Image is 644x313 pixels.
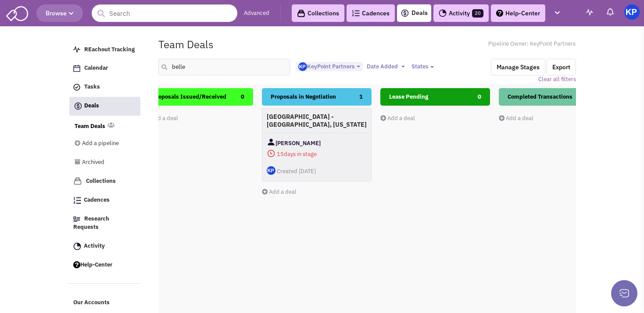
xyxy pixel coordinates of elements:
a: Archived [75,154,128,171]
span: KeyPoint Partners [298,63,354,70]
button: KeyPoint Partners [296,62,363,72]
a: Add a deal [262,188,297,196]
span: 15 [277,150,284,158]
img: Cadences_logo.png [73,197,81,204]
span: Tasks [84,83,100,91]
a: Cadences [347,4,395,22]
input: Search deals [158,59,290,75]
a: Collections [69,173,140,190]
a: Deals [401,8,428,18]
a: Cadences [69,192,140,209]
a: Collections [292,4,344,22]
input: Search [92,4,237,22]
img: Contact Image [267,138,275,146]
a: Activity [69,238,140,255]
span: States [411,63,428,70]
button: Manage Stages [491,59,545,75]
span: Collections [86,177,116,185]
span: 20 [472,9,483,18]
a: Calendar [69,60,140,77]
img: Calendar.png [73,65,80,72]
span: 0 [478,88,481,106]
a: Help-Center [491,4,545,22]
span: 0 [241,88,244,106]
a: Clear all filters [538,75,576,84]
a: Team Deals [75,122,105,131]
img: Activity.png [73,242,81,250]
img: icon-deals.svg [401,8,409,18]
img: Gp5tB00MpEGTGSMiAkF79g.png [298,62,307,71]
button: Date Added [364,62,408,71]
span: Research Requests [73,215,109,231]
span: days in stage [267,149,367,160]
span: Browse [46,9,74,17]
a: REachout Tracking [69,42,140,58]
a: Help-Center [69,257,140,274]
img: help.png [73,261,80,268]
button: Browse [36,4,83,22]
img: Cadences_logo.png [352,10,360,16]
a: Advanced [244,9,269,18]
img: icon-tasks.png [73,84,80,91]
img: icon-deals.svg [74,101,82,111]
span: Activity [84,242,105,249]
img: icon-collection-lavender.png [73,177,82,185]
h4: [GEOGRAPHIC_DATA] - [GEOGRAPHIC_DATA], [US_STATE] [267,113,367,128]
a: Add a deal [143,114,178,122]
a: Tasks [69,79,140,96]
img: KeyPoint Partners [624,4,640,20]
a: Activity20 [433,4,489,22]
span: Created [DATE] [277,167,316,175]
span: Date Added [367,63,398,70]
span: 1 [359,88,363,106]
a: Research Requests [69,211,140,236]
span: Proposals in Negotiation [271,93,336,100]
img: help.png [496,10,503,17]
span: Completed Transactions [508,93,572,100]
span: Calendar [84,64,108,72]
span: Lease Pending [389,93,428,100]
img: icon-collection-lavender-black.svg [297,9,305,18]
a: Add a deal [499,114,533,122]
h1: Team Deals [158,39,214,50]
span: [PERSON_NAME] [275,138,321,149]
img: SmartAdmin [6,4,28,21]
span: Our Accounts [73,299,110,306]
span: REachout Tracking [84,46,135,53]
span: Cadences [84,196,110,204]
img: Research.png [73,217,80,222]
a: Add a pipeline [75,135,128,152]
a: Add a deal [380,114,415,122]
button: States [409,62,436,71]
img: icon-daysinstage-red.png [267,149,275,158]
a: Deals [69,97,140,116]
img: Activity.png [439,9,447,17]
span: Proposals Issued/Received [152,93,226,100]
span: Pipeline Owner: KeyPoint Partners [488,40,576,48]
button: Export [547,59,576,75]
a: Our Accounts [69,295,140,311]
